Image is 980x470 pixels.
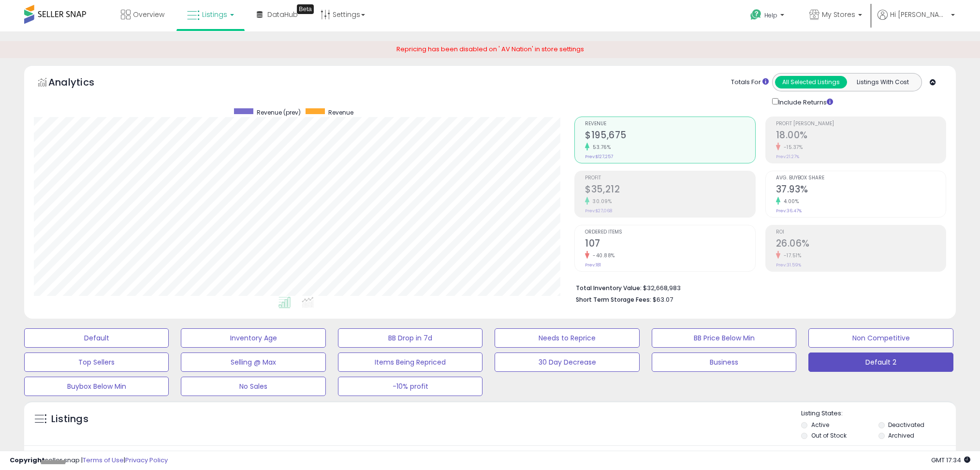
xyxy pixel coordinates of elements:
small: -17.51% [780,252,802,259]
strong: Copyright [10,455,45,465]
small: 30.09% [589,198,612,205]
label: Archived [888,431,914,440]
span: Avg. Buybox Share [776,176,946,181]
button: Needs to Reprice [495,328,639,348]
li: $32,668,983 [576,281,939,293]
button: Selling @ Max [181,352,325,372]
button: All Selected Listings [775,76,847,88]
label: Deactivated [888,421,924,429]
button: Default 2 [808,352,953,372]
small: Prev: 21.27% [776,154,799,160]
label: Active [811,421,829,429]
span: Overview [133,10,164,19]
div: Totals For [731,78,769,87]
div: seller snap | | [10,456,168,465]
div: Include Returns [765,96,845,107]
button: Top Sellers [24,352,169,372]
span: DataHub [267,10,298,19]
small: Prev: $127,257 [585,154,613,160]
h2: $35,212 [585,184,755,197]
button: Default [24,328,169,348]
b: Short Term Storage Fees: [576,295,651,304]
span: 2025-10-9 17:34 GMT [931,455,970,465]
span: Repricing has been disabled on ' AV Nation' in store settings [396,44,584,54]
h2: 107 [585,238,755,251]
span: ROI [776,230,946,235]
small: Prev: 31.59% [776,262,801,268]
a: Hi [PERSON_NAME] [878,10,955,31]
button: Non Competitive [808,328,953,348]
button: Listings With Cost [847,76,919,88]
span: My Stores [822,10,855,19]
span: Profit [585,176,755,181]
small: Prev: $27,068 [585,208,612,214]
b: Total Inventory Value: [576,284,642,292]
span: Revenue [328,108,353,117]
span: Revenue [585,121,755,127]
button: 30 Day Decrease [495,352,639,372]
small: Prev: 36.47% [776,208,802,214]
span: Help [764,11,777,19]
span: Listings [202,10,227,19]
span: Revenue (prev) [257,108,301,117]
button: Inventory Age [181,328,325,348]
small: Prev: 181 [585,262,601,268]
p: Listing States: [801,409,956,418]
button: No Sales [181,377,325,396]
span: Hi [PERSON_NAME] [890,10,948,19]
small: 4.00% [780,198,799,205]
h2: 18.00% [776,130,946,143]
small: -15.37% [780,144,803,151]
h2: $195,675 [585,130,755,143]
a: Help [743,1,794,31]
button: BB Drop in 7d [338,328,483,348]
label: Out of Stock [811,431,847,440]
span: Profit [PERSON_NAME] [776,121,946,127]
button: Items Being Repriced [338,352,483,372]
span: $63.07 [653,295,673,304]
button: Buybox Below Min [24,377,169,396]
h2: 37.93% [776,184,946,197]
h2: 26.06% [776,238,946,251]
div: Tooltip anchor [297,4,314,14]
button: BB Price Below Min [652,328,796,348]
i: Get Help [750,9,762,21]
button: -10% profit [338,377,483,396]
h5: Analytics [48,75,113,91]
h5: Listings [51,412,88,426]
small: 53.76% [589,144,611,151]
button: Business [652,352,796,372]
span: Ordered Items [585,230,755,235]
small: -40.88% [589,252,615,259]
